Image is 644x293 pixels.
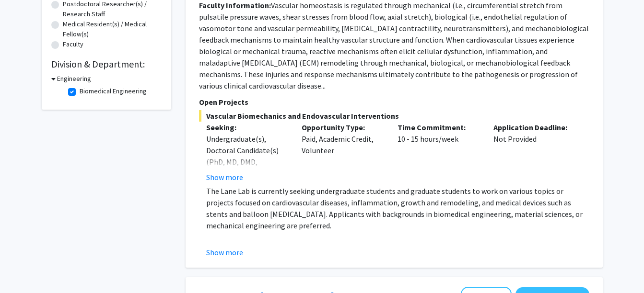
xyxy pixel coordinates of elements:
p: Seeking: [206,122,288,133]
p: Time Commitment: [398,122,479,133]
label: Faculty [63,39,83,49]
div: Undergraduate(s), Doctoral Candidate(s) (PhD, MD, DMD, PharmD, etc.) [206,133,288,179]
label: Medical Resident(s) / Medical Fellow(s) [63,19,162,39]
b: Faculty Information: [199,0,271,10]
button: Show more [206,247,243,258]
p: Open Projects [199,96,589,108]
h2: Division & Department: [51,58,162,70]
div: 10 - 15 hours/week [390,122,486,183]
div: Not Provided [486,122,582,183]
div: Paid, Academic Credit, Volunteer [294,122,390,183]
button: Show more [206,171,243,183]
fg-read-more: Vascular homeostasis is regulated through mechanical (i.e., circumferential stretch from pulsatil... [199,0,589,90]
label: Biomedical Engineering [80,86,147,96]
p: Application Deadline: [493,122,575,133]
p: Opportunity Type: [302,122,383,133]
iframe: Chat [7,250,41,286]
h3: Engineering [57,74,91,84]
span: Vascular Biomechanics and Endovascular Interventions [199,110,589,122]
p: The Lane Lab is currently seeking undergraduate students and graduate students to work on various... [206,185,589,231]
